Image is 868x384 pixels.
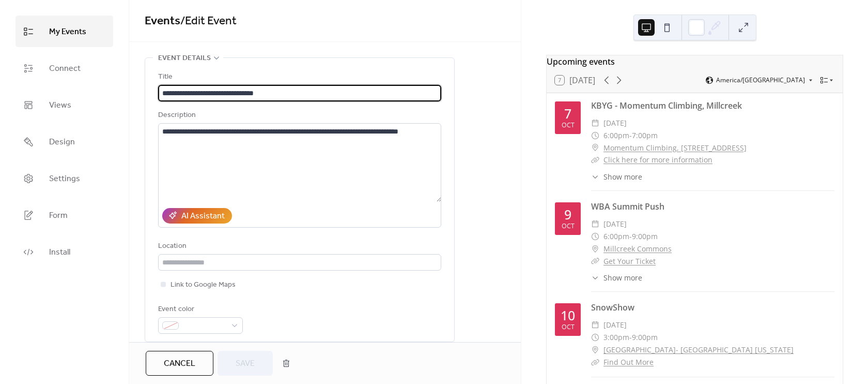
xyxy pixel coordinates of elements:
span: Install [49,244,70,260]
span: America/[GEOGRAPHIC_DATA] [716,77,805,83]
span: Event details [158,52,211,65]
a: Design [16,126,113,157]
span: [DATE] [603,218,627,230]
a: Millcreek Commons [603,243,672,255]
span: Cancel [164,358,195,370]
span: - [629,331,632,344]
button: ​Show more [591,272,642,283]
a: SnowShow [591,302,634,313]
div: ​ [591,142,599,154]
div: Description [158,109,439,122]
button: ​Show more [591,171,642,182]
div: Oct [562,122,575,129]
span: 9:00pm [632,331,658,344]
span: Form [49,208,68,224]
span: [DATE] [603,319,627,331]
div: 10 [561,309,575,322]
div: ​ [591,356,599,368]
span: Link to Google Maps [171,279,236,291]
div: 7 [564,107,571,120]
span: Design [49,134,75,150]
a: Get Your Ticket [603,256,656,266]
a: Install [16,236,113,268]
a: WBA Summit Push [591,201,664,212]
div: ​ [591,117,599,129]
a: Form [16,199,113,231]
span: [DATE] [603,117,627,129]
span: Show more [603,272,642,283]
span: Views [49,97,71,113]
div: ​ [591,319,599,331]
div: Title [158,71,439,83]
span: Settings [49,171,80,187]
a: [GEOGRAPHIC_DATA]- [GEOGRAPHIC_DATA] [US_STATE] [603,344,794,356]
span: / Edit Event [180,10,237,33]
a: Find Out More [603,357,654,367]
div: ​ [591,255,599,268]
button: Cancel [146,351,213,376]
span: - [629,129,632,142]
div: ​ [591,272,599,283]
div: ​ [591,218,599,230]
div: ​ [591,243,599,255]
a: Settings [16,163,113,194]
a: My Events [16,16,113,47]
span: Show more [603,171,642,182]
a: Click here for more information [603,155,712,165]
div: ​ [591,154,599,166]
div: ​ [591,344,599,356]
div: ​ [591,230,599,243]
a: Momentum Climbing, [STREET_ADDRESS] [603,142,747,154]
span: Connect [49,61,81,77]
span: 6:00pm [603,129,629,142]
span: 6:00pm [603,230,629,243]
div: Event color [158,303,241,316]
a: KBYG - Momentum Climbing, Millcreek [591,100,742,111]
div: 9 [564,208,571,221]
div: Upcoming events [547,55,843,68]
span: My Events [49,24,86,40]
div: ​ [591,129,599,142]
span: 3:00pm [603,331,629,344]
button: AI Assistant [162,208,232,224]
div: Location [158,240,439,253]
span: 9:00pm [632,230,658,243]
div: ​ [591,171,599,182]
a: Events [145,10,180,33]
div: Oct [562,223,575,230]
span: 7:00pm [632,129,658,142]
a: Views [16,89,113,121]
div: ​ [591,331,599,344]
div: Oct [562,324,575,331]
div: AI Assistant [181,210,225,223]
a: Connect [16,52,113,84]
span: - [629,230,632,243]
